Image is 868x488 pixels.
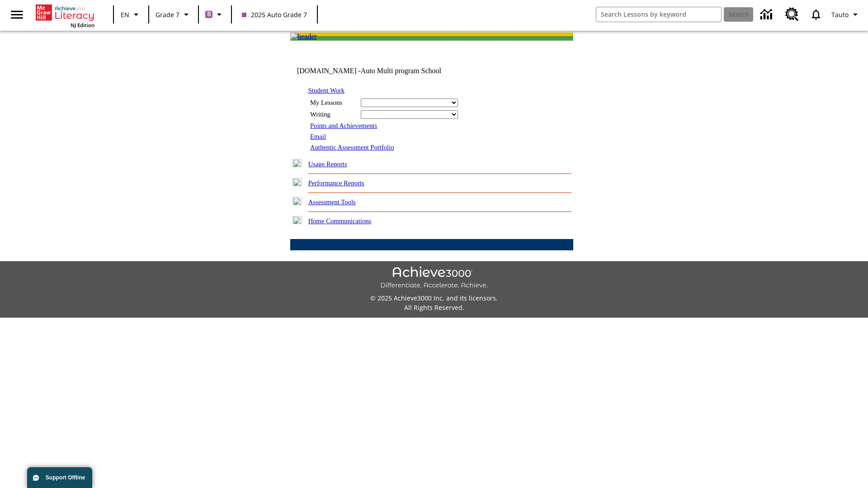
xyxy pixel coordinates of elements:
[310,144,394,151] a: Authentic Assessment Portfolio
[4,1,30,28] button: Open side menu
[27,467,92,488] button: Support Offline
[290,33,317,41] img: header
[292,85,302,94] img: minus.gif
[297,67,463,75] td: [DOMAIN_NAME] -
[380,267,488,290] img: Achieve3000 Differentiate Accelerate Achieve
[292,159,302,167] img: plus.gif
[310,133,326,140] a: Email
[242,10,307,19] span: 2025 Auto Grade 7
[121,10,129,19] span: EN
[46,474,85,481] span: Support Offline
[310,99,355,107] div: My Lessons
[308,87,344,94] a: Student Work
[780,2,804,27] a: Resource Center, Will open in new tab
[292,178,302,186] img: plus.gif
[152,6,195,23] button: Grade: Grade 7, Select a grade
[36,3,94,28] div: Home
[156,10,179,19] span: Grade 7
[308,179,364,187] a: Performance Reports
[596,7,721,22] input: search field
[292,197,302,205] img: plus.gif
[804,3,828,26] a: Notifications
[828,6,864,23] button: Profile/Settings
[831,10,849,19] span: Tauto
[117,6,146,23] button: Language: EN, Select a language
[755,2,780,27] a: Data Center
[292,216,302,224] img: plus.gif
[207,9,211,20] span: B
[71,22,94,28] span: NJ Edition
[310,122,377,129] a: Points and Achievements
[308,217,372,225] a: Home Communications
[308,198,356,206] a: Assessment Tools
[310,111,355,118] div: Writing
[202,6,228,23] button: Boost Class color is purple. Change class color
[308,160,347,168] a: Usage Reports
[361,67,441,75] nobr: Auto Multi program School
